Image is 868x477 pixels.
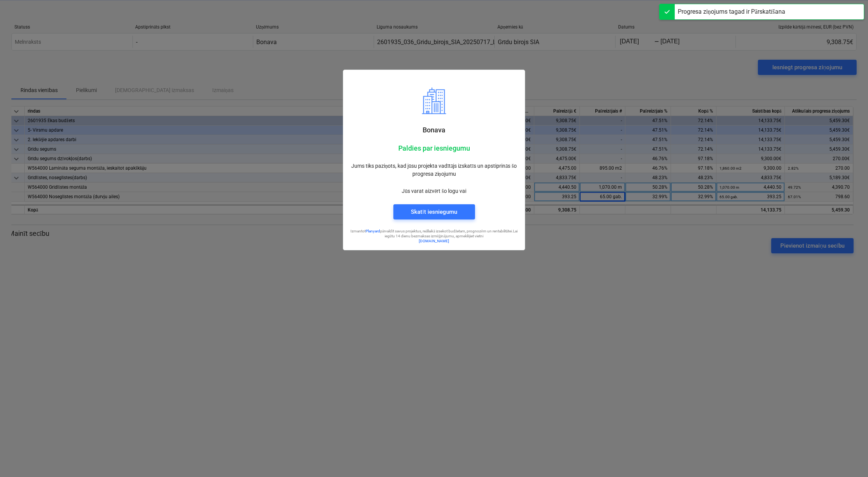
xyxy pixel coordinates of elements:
div: Progresa ziņojums tagad ir Pārskatīšana [678,7,785,16]
a: Planyard [366,229,380,233]
p: Jums tiks paziņots, kad jūsu projekta vadītājs izskatīs un apstiprinās šo progresa ziņojumu [349,162,519,178]
p: Paldies par iesniegumu [349,144,519,153]
a: [DOMAIN_NAME] [419,239,449,243]
p: Izmantot pārvaldīt savus projektus, reāllaikā izsekot budžetam, prognozēm un rentabilitātei. Lai ... [349,229,519,239]
p: Bonava [349,126,519,135]
div: Skatīt iesniegumu [411,207,457,217]
p: Jūs varat aizvērt šo logu vai [349,187,519,195]
button: Skatīt iesniegumu [393,204,475,219]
